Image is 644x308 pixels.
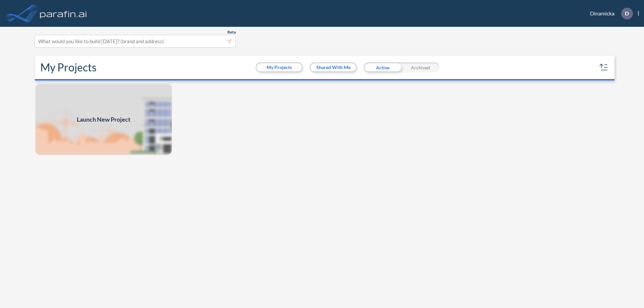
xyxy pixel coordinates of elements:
[598,62,609,73] button: sort
[227,29,236,35] span: Beta
[77,115,130,124] span: Launch New Project
[625,10,629,16] p: D
[257,63,302,71] button: My Projects
[40,61,97,74] h2: My Projects
[580,8,639,19] div: Dinamicka
[39,7,88,20] img: logo
[35,83,172,156] a: Launch New Project
[35,83,172,156] img: add
[401,62,439,72] div: Archived
[364,62,401,72] div: Active
[311,63,356,71] button: Shared With Me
